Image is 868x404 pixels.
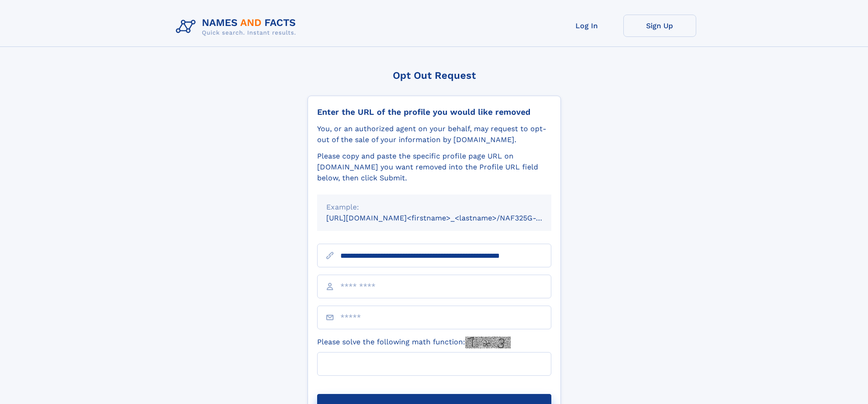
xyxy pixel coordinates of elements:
[172,15,303,39] img: Logo Names and Facts
[317,123,551,145] div: You, or an authorized agent on your behalf, may request to opt-out of the sale of your informatio...
[326,214,569,222] small: [URL][DOMAIN_NAME]<firstname>_<lastname>/NAF325G-xxxxxxxx
[550,15,623,37] a: Log In
[317,151,551,184] div: Please copy and paste the specific profile page URL on [DOMAIN_NAME] you want removed into the Pr...
[317,107,551,117] div: Enter the URL of the profile you would like removed
[308,70,561,81] div: Opt Out Request
[317,337,511,348] label: Please solve the following math function:
[623,15,696,37] a: Sign Up
[326,202,542,213] div: Example:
